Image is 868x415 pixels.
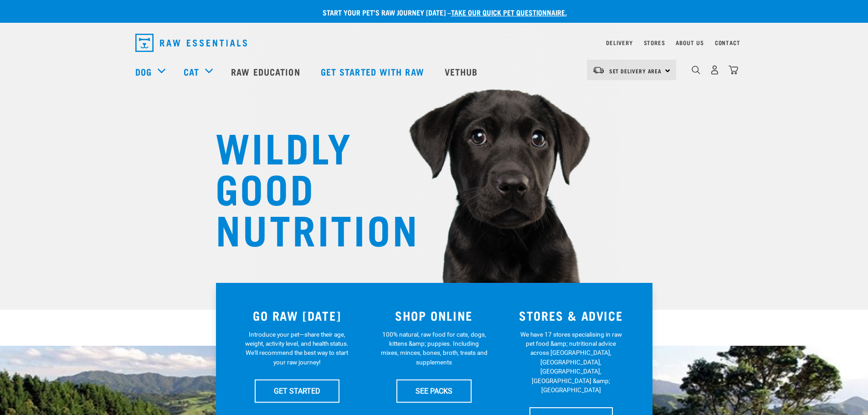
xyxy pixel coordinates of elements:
[508,308,634,323] h3: STORES & ADVICE
[518,330,625,395] p: We have 17 stores specialising in raw pet food &amp; nutritional advice across [GEOGRAPHIC_DATA],...
[606,41,632,44] a: Delivery
[592,66,605,74] img: van-moving.png
[396,379,472,402] a: SEE PACKS
[255,379,339,402] a: GET STARTED
[243,330,350,367] p: Introduce your pet—share their age, weight, activity level, and health status. We'll recommend th...
[135,34,247,52] img: Raw Essentials Logo
[715,41,740,44] a: Contact
[692,66,700,74] img: home-icon-1@2x.png
[451,10,567,14] a: take our quick pet questionnaire.
[380,330,488,367] p: 100% natural, raw food for cats, dogs, kittens &amp; puppies. Including mixes, minces, bones, bro...
[234,308,360,323] h3: GO RAW [DATE]
[135,65,152,78] a: Dog
[436,53,489,90] a: Vethub
[312,53,436,90] a: Get started with Raw
[184,65,199,78] a: Cat
[676,41,704,44] a: About Us
[609,69,662,72] span: Set Delivery Area
[371,308,497,323] h3: SHOP ONLINE
[222,53,311,90] a: Raw Education
[128,30,740,56] nav: dropdown navigation
[216,125,398,248] h1: WILDLY GOOD NUTRITION
[729,65,738,75] img: home-icon@2x.png
[644,41,665,44] a: Stores
[710,65,719,75] img: user.png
